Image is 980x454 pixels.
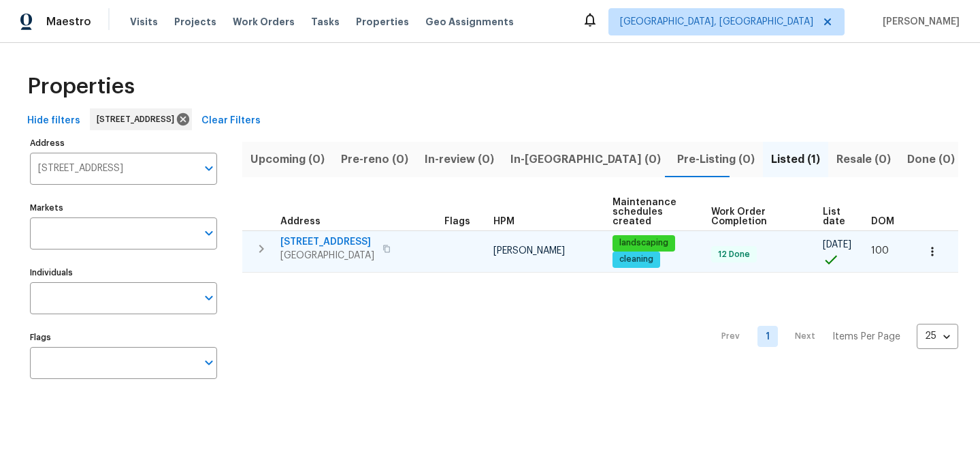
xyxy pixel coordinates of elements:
span: cleaning [614,254,659,265]
button: Hide filters [22,108,86,134]
span: [GEOGRAPHIC_DATA], [GEOGRAPHIC_DATA] [620,15,813,29]
span: In-review (0) [425,150,494,169]
div: [STREET_ADDRESS] [90,108,192,130]
label: Individuals [30,269,217,277]
button: Open [199,353,218,372]
button: Open [199,288,218,307]
button: Open [199,224,218,243]
span: Address [280,217,321,226]
span: Pre-Listing (0) [677,150,755,169]
span: Properties [356,15,409,29]
nav: Pagination Navigation [708,281,958,393]
span: Work Order Completion [711,207,800,226]
span: landscaping [614,237,674,249]
span: [PERSON_NAME] [877,15,960,29]
span: Listed (1) [771,150,820,169]
label: Flags [30,333,217,342]
span: Properties [27,80,135,93]
label: Markets [30,204,217,212]
span: HPM [493,217,514,226]
span: 12 Done [713,249,755,260]
span: Work Orders [233,15,295,29]
span: Projects [174,15,216,29]
span: Resale (0) [836,150,891,169]
a: Goto page 1 [757,326,778,347]
span: Maintenance schedules created [612,198,688,226]
span: 100 [871,246,889,256]
span: [GEOGRAPHIC_DATA] [280,249,374,262]
span: Pre-reno (0) [341,150,408,169]
button: Open [199,159,218,178]
span: Geo Assignments [425,15,514,29]
span: DOM [871,217,894,226]
div: 25 [917,318,958,354]
span: Clear Filters [201,112,261,130]
span: In-[GEOGRAPHIC_DATA] (0) [510,150,661,169]
span: Done (0) [907,150,955,169]
span: Visits [130,15,158,29]
span: Upcoming (0) [250,150,325,169]
button: Clear Filters [196,108,266,134]
p: Items Per Page [832,330,900,344]
span: [PERSON_NAME] [493,246,565,256]
span: Hide filters [27,112,80,130]
label: Address [30,139,217,147]
span: [STREET_ADDRESS] [280,235,374,249]
span: List date [823,207,848,226]
span: Flags [444,217,470,226]
span: Maestro [46,15,91,29]
span: Tasks [311,17,340,27]
span: [DATE] [823,240,851,249]
span: [STREET_ADDRESS] [97,112,180,126]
